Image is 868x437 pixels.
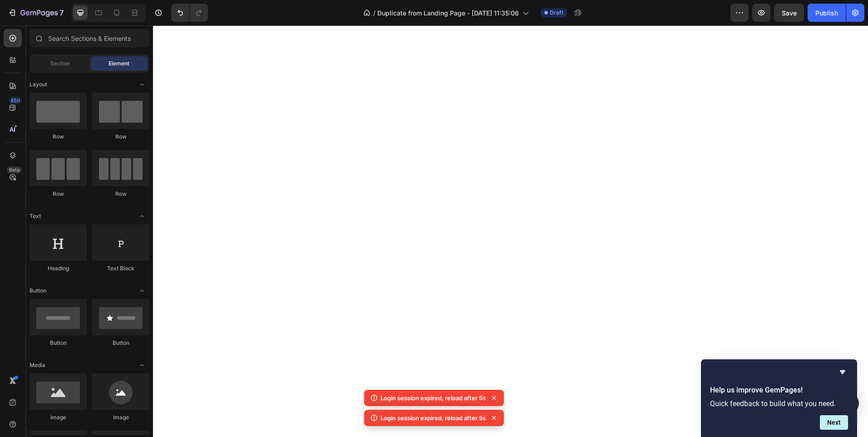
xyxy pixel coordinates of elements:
p: Login session expired, reload after 5s [380,393,486,402]
span: Toggle open [135,283,149,298]
div: 450 [9,97,22,104]
span: Duplicate from Landing Page - [DATE] 11:35:06 [377,8,519,18]
div: Undo/Redo [171,4,208,22]
div: Row [92,190,149,198]
div: Row [92,133,149,141]
button: Save [774,4,804,22]
iframe: Design area [153,25,868,437]
span: Toggle open [135,209,149,223]
button: Next question [820,415,848,430]
span: Layout [30,80,47,89]
div: Heading [30,264,87,273]
span: Save [782,9,797,17]
h2: Help us improve GemPages! [710,385,848,396]
div: Publish [815,8,838,18]
p: Quick feedback to build what you need. [710,399,848,408]
div: Image [92,413,149,422]
span: Section [50,60,70,68]
button: 7 [4,4,68,22]
button: Publish [808,4,846,22]
span: Text [30,212,41,220]
span: Toggle open [135,77,149,92]
span: Button [30,287,46,295]
div: Button [30,339,87,347]
span: Draft [550,9,563,17]
p: 7 [59,7,64,18]
div: Help us improve GemPages! [710,367,848,430]
span: Toggle open [135,358,149,372]
div: Row [30,133,87,141]
button: Hide survey [837,367,848,377]
span: Element [108,60,129,68]
div: Beta [7,166,22,174]
span: Media [30,361,45,369]
p: Login session expired, reload after 5s [380,413,486,422]
input: Search Sections & Elements [30,29,149,47]
div: Button [92,339,149,347]
div: Text Block [92,264,149,273]
div: Row [30,190,87,198]
div: Image [30,413,87,422]
span: / [373,8,375,18]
